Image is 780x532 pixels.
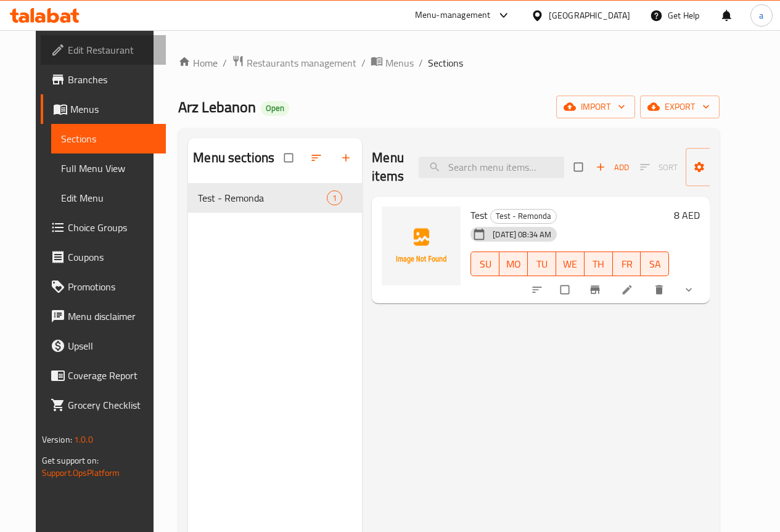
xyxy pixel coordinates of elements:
span: Get support on: [42,452,99,469]
button: show more [675,276,705,303]
input: search [419,157,564,178]
nav: Menu sections [188,178,362,218]
button: import [556,96,635,118]
span: Add item [593,158,632,177]
a: Promotions [41,272,166,301]
h6: 8 AED [674,207,700,224]
span: Version: [42,432,72,448]
button: sort-choices [523,276,553,303]
span: Sections [428,55,463,70]
a: Grocery Checklist [41,390,166,420]
button: SA [641,252,669,276]
button: TU [528,252,556,276]
div: items [327,190,342,205]
a: Restaurants management [232,55,356,71]
span: Branches [68,72,156,87]
span: Menus [385,55,414,70]
span: [DATE] 08:34 AM [488,229,556,240]
a: Menu disclaimer [41,301,166,331]
button: Add [593,158,632,177]
span: Select section first [632,158,686,177]
span: Menus [70,102,156,117]
span: Upsell [68,338,156,353]
span: Select to update [553,278,579,301]
span: Sort sections [303,144,332,171]
span: Test - Remonda [198,190,327,205]
span: Coverage Report [68,368,156,383]
span: MO [504,255,523,273]
div: Menu-management [415,8,491,23]
span: 1.0.0 [74,432,93,448]
button: WE [556,252,585,276]
span: Edit Menu [61,190,156,205]
a: Edit Restaurant [41,35,166,65]
div: Test - Remonda1 [188,183,362,213]
span: Choice Groups [68,220,156,235]
button: Add section [332,144,362,171]
span: TU [533,255,551,273]
span: Coupons [68,250,156,264]
span: SU [476,255,495,273]
span: Full Menu View [61,161,156,176]
a: Full Menu View [51,153,166,183]
span: Test [470,206,488,224]
span: Promotions [68,279,156,294]
a: Edit menu item [621,284,636,296]
div: Test - Remonda [490,209,557,224]
span: Grocery Checklist [68,398,156,412]
span: Edit Restaurant [68,43,156,57]
li: / [361,55,366,70]
span: Select all sections [277,146,303,170]
li: / [419,55,423,70]
a: Coverage Report [41,361,166,390]
div: Open [261,101,289,116]
button: delete [646,276,675,303]
a: Sections [51,124,166,153]
h2: Menu items [372,149,404,186]
button: Manage items [686,148,773,186]
span: Test - Remonda [491,209,556,223]
span: WE [561,255,580,273]
a: Upsell [41,331,166,361]
a: Branches [41,65,166,94]
li: / [223,55,227,70]
a: Home [178,55,218,70]
button: export [640,96,720,118]
button: FR [613,252,641,276]
span: a [759,9,763,22]
a: Menus [41,94,166,124]
span: Sections [61,131,156,146]
a: Coupons [41,242,166,272]
button: MO [499,252,528,276]
nav: breadcrumb [178,55,720,71]
span: Open [261,103,289,113]
a: Choice Groups [41,213,166,242]
a: Support.OpsPlatform [42,465,120,481]
h2: Menu sections [193,149,274,167]
span: Manage items [696,152,763,182]
a: Edit Menu [51,183,166,213]
span: Arz Lebanon [178,93,256,121]
span: Menu disclaimer [68,309,156,324]
span: 1 [327,192,342,204]
span: Add [596,160,629,174]
svg: Show Choices [683,284,695,296]
span: TH [589,255,608,273]
span: Restaurants management [247,55,356,70]
span: export [650,99,710,115]
span: SA [646,255,664,273]
a: Menus [371,55,414,71]
button: TH [585,252,613,276]
button: Branch-specific-item [581,276,611,303]
button: SU [470,252,499,276]
span: import [566,99,625,115]
div: [GEOGRAPHIC_DATA] [549,9,630,22]
span: FR [618,255,636,273]
img: Test [382,207,461,285]
span: Select section [567,155,593,179]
